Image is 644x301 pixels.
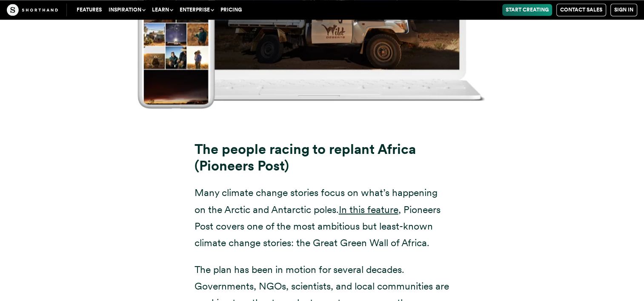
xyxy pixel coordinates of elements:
a: Start Creating [502,4,552,16]
a: Sign in [610,3,637,16]
p: Many climate change stories focus on what’s happening on the Arctic and Antarctic poles. , Pionee... [195,185,450,251]
strong: The people racing to replant Africa (Pioneers Post) [195,141,416,174]
button: Learn [149,4,176,16]
a: Features [73,4,105,16]
button: Enterprise [176,4,217,16]
a: Pricing [217,4,245,16]
a: In this feature [339,203,398,215]
button: Inspiration [105,4,149,16]
img: The Craft [7,4,58,16]
a: Contact Sales [556,3,606,16]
